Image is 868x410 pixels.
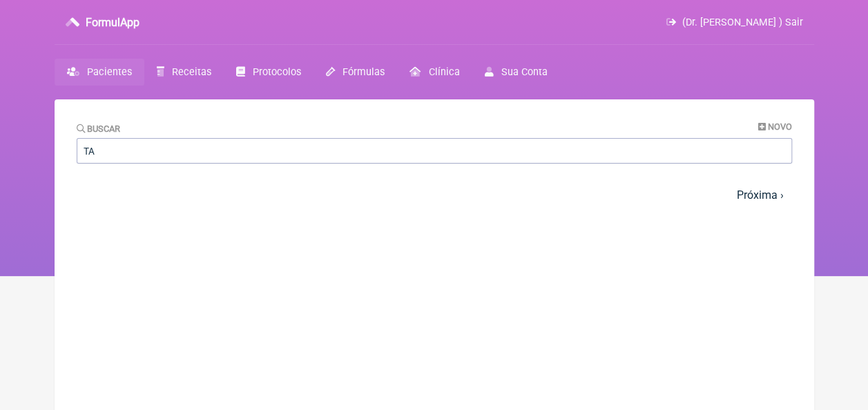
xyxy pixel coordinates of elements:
span: Fórmulas [343,66,385,78]
label: Buscar [77,124,121,134]
span: Receitas [172,66,211,78]
h3: FormulApp [86,16,139,29]
a: Novo [758,121,792,132]
input: Paciente [77,138,792,164]
a: (Dr. [PERSON_NAME] ) Sair [666,17,802,28]
span: Clínica [428,66,459,78]
a: Próxima › [737,188,784,202]
a: Fórmulas [314,59,397,86]
span: Novo [768,121,792,132]
a: Pacientes [55,59,144,86]
a: Sua Conta [472,59,559,86]
span: Pacientes [87,66,132,78]
nav: pager [77,180,792,210]
a: Receitas [144,59,224,86]
a: Protocolos [224,59,314,86]
span: (Dr. [PERSON_NAME] ) Sair [682,17,803,28]
span: Sua Conta [501,66,548,78]
span: Protocolos [253,66,301,78]
a: Clínica [397,59,472,86]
